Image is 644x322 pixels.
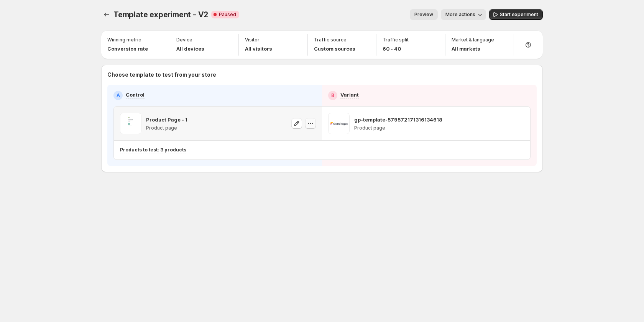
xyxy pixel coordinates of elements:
button: Experiments [101,9,112,20]
p: All visitors [245,45,272,53]
p: Product page [354,125,442,131]
p: Visitor [245,37,260,43]
p: Control [126,91,145,99]
span: More actions [445,11,475,18]
button: Start experiment [489,9,543,20]
p: Traffic split [383,37,409,43]
span: Preview [414,11,433,18]
p: Market & language [452,37,494,43]
p: All markets [452,45,494,53]
p: Custom sources [314,45,355,53]
p: Product Page - 1 [146,116,187,123]
p: 60 - 40 [383,45,409,53]
p: Products to test: 3 products [120,147,186,153]
span: Template experiment - V2 [113,10,208,19]
p: Variant [340,91,359,99]
p: Device [176,37,192,43]
p: Traffic source [314,37,347,43]
h2: B [331,92,334,99]
p: Choose template to test from your store [107,71,537,79]
button: Preview [410,9,438,20]
p: Winning metric [107,37,141,43]
p: Conversion rate [107,45,148,53]
p: gp-template-579572171316134618 [354,116,442,123]
p: All devices [176,45,204,53]
img: Product Page - 1 [120,113,141,134]
button: More actions [441,9,486,20]
p: Product page [146,125,187,131]
span: Paused [219,11,236,18]
img: gp-template-579572171316134618 [328,113,350,134]
h2: A [117,92,120,99]
span: Start experiment [500,11,538,18]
